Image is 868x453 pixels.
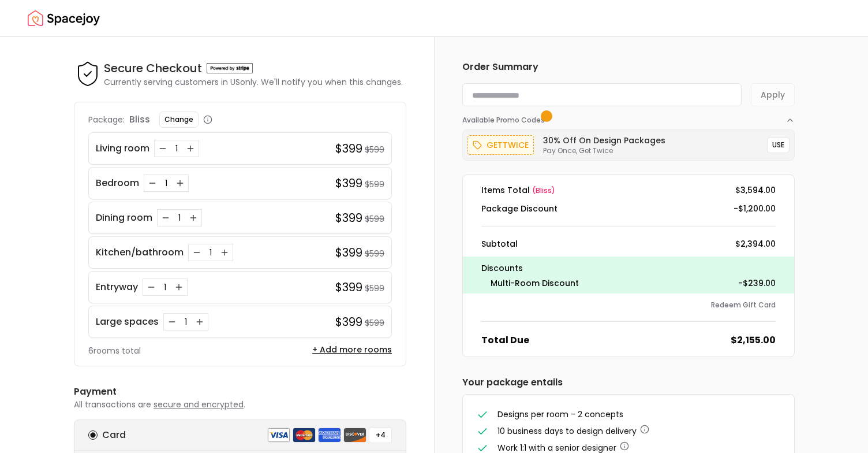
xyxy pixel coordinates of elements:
[96,280,138,294] p: Entryway
[738,277,776,289] dd: -$239.00
[157,143,169,154] button: Decrease quantity for Living room
[154,399,244,410] span: secure and encrypted
[497,425,637,437] span: 10 business days to design delivery
[481,261,776,275] p: Discounts
[711,300,776,310] button: Redeem Gift Card
[462,116,548,125] span: Available Promo Codes
[343,428,366,443] img: discover
[481,184,555,196] dt: Items Total
[267,428,290,443] img: visa
[734,203,776,214] dd: -$1,200.00
[491,277,579,289] dt: Multi-Room Discount
[28,7,100,30] img: Spacejoy Logo
[532,185,555,195] span: ( bliss )
[166,316,178,328] button: Decrease quantity for Large spaces
[219,247,230,258] button: Increase quantity for Kitchen/bathroom
[312,344,392,355] button: + Add more rooms
[487,138,529,152] p: gettwice
[335,210,362,226] h4: $399
[173,281,185,293] button: Increase quantity for Entryway
[185,143,196,154] button: Increase quantity for Living room
[28,7,100,30] a: Spacejoy
[335,314,362,330] h4: $399
[207,63,253,73] img: Powered by stripe
[365,317,384,329] small: $599
[74,385,406,399] h6: Payment
[318,428,341,443] img: american express
[171,143,182,154] div: 1
[335,140,362,157] h4: $399
[335,175,362,191] h4: $399
[88,345,141,357] p: 6 rooms total
[365,248,384,259] small: $599
[160,177,172,189] div: 1
[194,316,205,328] button: Increase quantity for Large spaces
[96,315,159,329] p: Large spaces
[74,399,406,410] p: All transactions are .
[481,333,529,347] dt: Total Due
[188,212,199,224] button: Increase quantity for Dining room
[462,106,795,125] button: Available Promo Codes
[543,135,665,146] h6: 30% Off on Design Packages
[145,281,157,293] button: Decrease quantity for Entryway
[159,112,199,128] button: Change
[205,247,216,258] div: 1
[293,428,316,443] img: mastercard
[159,281,171,293] div: 1
[174,177,186,189] button: Increase quantity for Bedroom
[88,114,125,125] p: Package:
[104,60,202,76] h4: Secure Checkout
[369,427,392,443] button: +4
[543,146,665,155] p: Pay Once, Get Twice
[180,316,192,328] div: 1
[102,428,126,442] h6: Card
[365,213,384,225] small: $599
[147,177,158,189] button: Decrease quantity for Bedroom
[481,203,558,214] dt: Package Discount
[335,279,362,295] h4: $399
[365,179,384,190] small: $599
[365,144,384,155] small: $599
[160,212,171,224] button: Decrease quantity for Dining room
[497,409,623,420] span: Designs per room - 2 concepts
[365,283,384,294] small: $599
[129,113,150,127] p: bliss
[96,246,184,259] p: Kitchen/bathroom
[96,176,139,190] p: Bedroom
[104,76,403,88] p: Currently serving customers in US only. We'll notify you when this changes.
[191,247,203,258] button: Decrease quantity for Kitchen/bathroom
[735,184,776,196] dd: $3,594.00
[731,333,776,347] dd: $2,155.00
[96,211,152,225] p: Dining room
[481,238,518,250] dt: Subtotal
[462,125,795,161] div: Available Promo Codes
[462,60,795,74] h6: Order Summary
[767,137,790,153] button: USE
[735,238,776,250] dd: $2,394.00
[462,376,795,389] h6: Your package entails
[96,142,149,155] p: Living room
[174,212,185,224] div: 1
[335,244,362,261] h4: $399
